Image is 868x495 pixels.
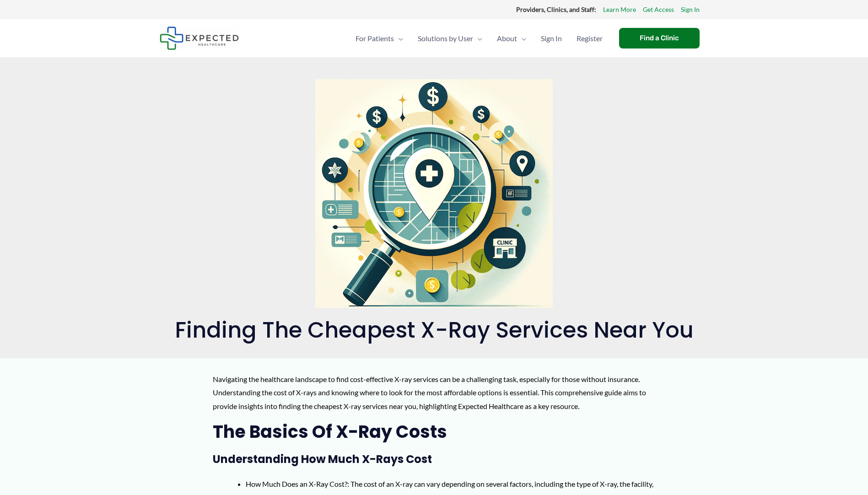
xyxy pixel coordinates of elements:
span: For Patients [356,22,394,54]
a: Register [569,22,610,54]
img: A magnifying glass over a stylized map marked with cost-effective icons, all set against a light ... [315,79,553,308]
a: Find a Clinic [619,28,700,48]
span: Menu Toggle [473,22,482,54]
a: Sign In [681,4,700,16]
img: Expected Healthcare Logo - side, dark font, small [160,27,239,50]
a: AboutMenu Toggle [490,22,534,54]
a: Sign In [534,22,569,54]
span: Sign In [541,22,562,54]
a: Solutions by UserMenu Toggle [410,22,490,54]
p: Navigating the healthcare landscape to find cost-effective X-ray services can be a challenging ta... [213,372,655,413]
a: For PatientsMenu Toggle [348,22,410,54]
strong: Providers, Clinics, and Staff: [516,5,596,13]
span: Solutions by User [418,22,473,54]
h1: Finding the Cheapest X-Ray Services Near You [160,317,709,344]
span: Menu Toggle [394,22,403,54]
a: Get Access [643,4,674,16]
span: About [497,22,517,54]
h3: Understanding How Much X-Rays Cost [213,452,655,466]
a: Learn More [603,4,636,16]
h2: The Basics of X-Ray Costs [213,420,655,443]
span: Register [577,22,603,54]
span: Menu Toggle [517,22,526,54]
nav: Primary Site Navigation [348,22,610,54]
